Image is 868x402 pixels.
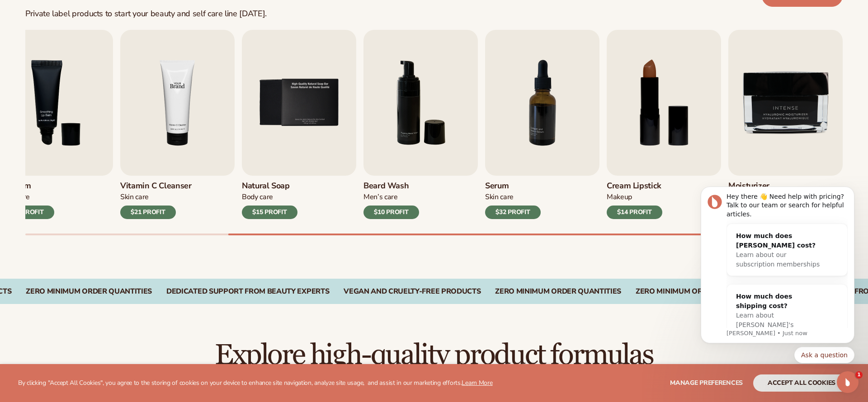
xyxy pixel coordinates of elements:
[120,30,235,219] a: 4 / 9
[855,371,863,379] span: 1
[485,192,541,202] div: Skin Care
[242,192,297,202] div: Body Care
[363,30,478,219] a: 6 / 9
[120,181,192,191] h3: Vitamin C Cleanser
[26,287,152,296] div: ZERO MINIMUM ORDER QUANTITIES
[344,287,481,296] div: Vegan and Cruelty-Free Products
[636,287,762,296] div: Zero Minimum Order QuantitieS
[607,181,662,191] h3: Cream Lipstick
[462,379,492,387] a: Learn More
[242,30,356,219] a: 5 / 9
[18,379,493,387] p: By clicking "Accept All Cookies", you agree to the storing of cookies on your device to enhance s...
[753,374,850,392] button: accept all cookies
[728,30,843,219] a: 9 / 9
[687,179,868,369] iframe: Intercom notifications message
[120,192,192,202] div: Skin Care
[485,30,599,219] a: 7 / 9
[607,30,721,219] a: 8 / 9
[166,287,329,296] div: DEDICATED SUPPORT FROM BEAUTY EXPERTS
[607,206,662,219] div: $14 PROFIT
[363,206,419,219] div: $10 PROFIT
[363,192,419,202] div: Men’s Care
[242,181,297,191] h3: Natural Soap
[485,206,541,219] div: $32 PROFIT
[670,379,743,387] span: Manage preferences
[495,287,621,296] div: Zero Minimum Order QuantitieS
[485,181,541,191] h3: Serum
[120,206,176,219] div: $21 PROFIT
[837,371,859,393] iframe: Intercom live chat
[120,30,235,176] img: Shopify Image 8
[363,181,419,191] h3: Beard Wash
[670,374,743,392] button: Manage preferences
[607,192,662,202] div: Makeup
[25,340,843,370] h2: Explore high-quality product formulas
[25,9,267,19] div: Private label products to start your beauty and self care line [DATE].
[242,206,297,219] div: $15 PROFIT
